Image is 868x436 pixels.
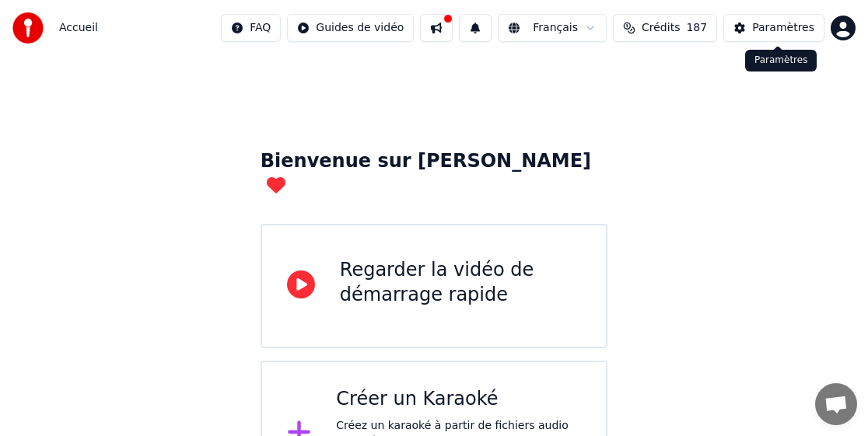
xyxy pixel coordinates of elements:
[261,149,607,199] div: Bienvenue sur [PERSON_NAME]
[815,383,857,425] div: Ouvrir le chat
[723,14,824,42] button: Paramètres
[613,14,717,42] button: Crédits187
[745,50,817,72] div: Paramètres
[686,20,707,36] span: 187
[59,20,98,36] span: Accueil
[642,20,680,36] span: Crédits
[287,14,414,42] button: Guides de vidéo
[221,14,281,42] button: FAQ
[336,387,581,412] div: Créer un Karaoké
[12,12,44,44] img: youka
[340,258,581,308] div: Regarder la vidéo de démarrage rapide
[752,20,814,36] div: Paramètres
[59,20,98,36] nav: breadcrumb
